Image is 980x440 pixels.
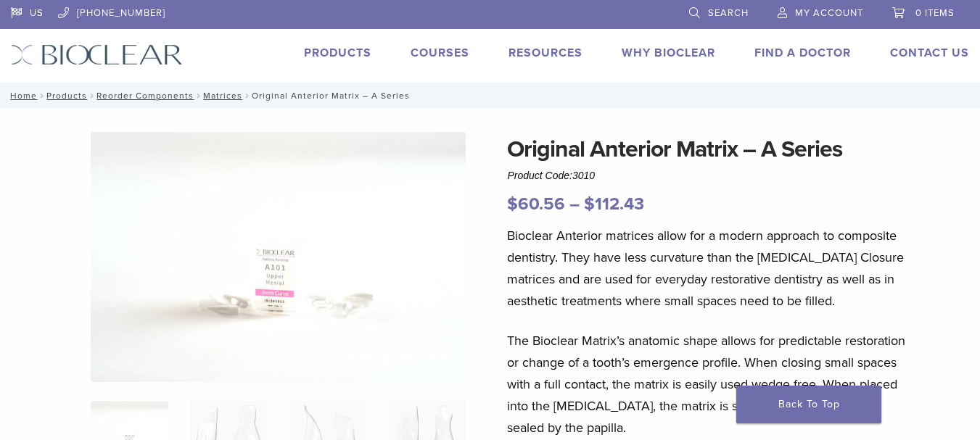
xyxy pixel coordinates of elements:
span: / [242,92,252,99]
a: Find A Doctor [754,46,851,60]
p: The Bioclear Matrix’s anatomic shape allows for predictable restoration or change of a tooth’s em... [507,330,906,439]
p: Bioclear Anterior matrices allow for a modern approach to composite dentistry. They have less cur... [507,225,906,312]
span: $ [507,194,518,215]
span: – [569,194,580,215]
img: Bioclear [11,44,183,65]
a: Resources [508,46,582,60]
span: 3010 [572,170,595,181]
span: My Account [795,7,863,19]
a: Back To Top [736,386,881,423]
bdi: 60.56 [507,194,565,215]
span: Search [708,7,749,19]
span: $ [584,194,595,215]
img: Anterior Original A Series Matrices [91,132,466,382]
a: Home [6,91,37,101]
span: 0 items [915,7,955,19]
a: Contact Us [890,46,969,60]
a: Products [46,91,87,101]
span: / [194,92,203,99]
a: Matrices [203,91,242,101]
span: Product Code: [507,170,595,181]
span: / [87,92,96,99]
bdi: 112.43 [584,194,644,215]
a: Courses [411,46,469,60]
a: Reorder Components [96,91,194,101]
a: Products [304,46,371,60]
span: / [37,92,46,99]
h1: Original Anterior Matrix – A Series [507,132,906,167]
a: Why Bioclear [622,46,715,60]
